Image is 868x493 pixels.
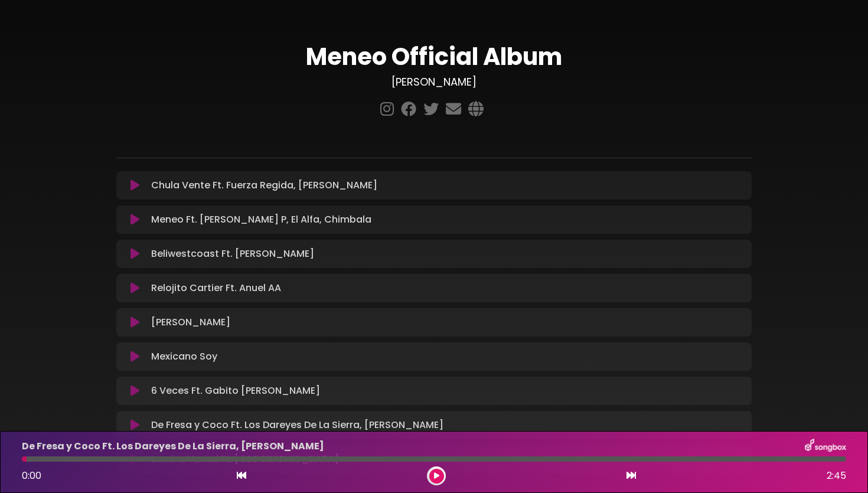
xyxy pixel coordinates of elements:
p: Meneo Ft. [PERSON_NAME] P, El Alfa, Chimbala [151,213,371,227]
span: 2:45 [827,469,846,483]
h1: Meneo Official Album [116,43,752,71]
p: Beliwestcoast Ft. [PERSON_NAME] [151,247,314,261]
img: songbox-logo-white.png [805,439,846,454]
p: Chula Vente Ft. Fuerza Regida, [PERSON_NAME] [151,178,377,192]
p: Mexicano Soy [151,350,217,364]
p: [PERSON_NAME] [151,315,230,329]
span: 0:00 [22,469,41,482]
p: De Fresa y Coco Ft. Los Dareyes De La Sierra, [PERSON_NAME] [22,439,324,453]
h3: [PERSON_NAME] [116,76,752,89]
p: De Fresa y Coco Ft. Los Dareyes De La Sierra, [PERSON_NAME] [151,418,443,432]
p: Relojito Cartier Ft. Anuel AA [151,281,281,295]
p: 6 Veces Ft. Gabito [PERSON_NAME] [151,384,320,398]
